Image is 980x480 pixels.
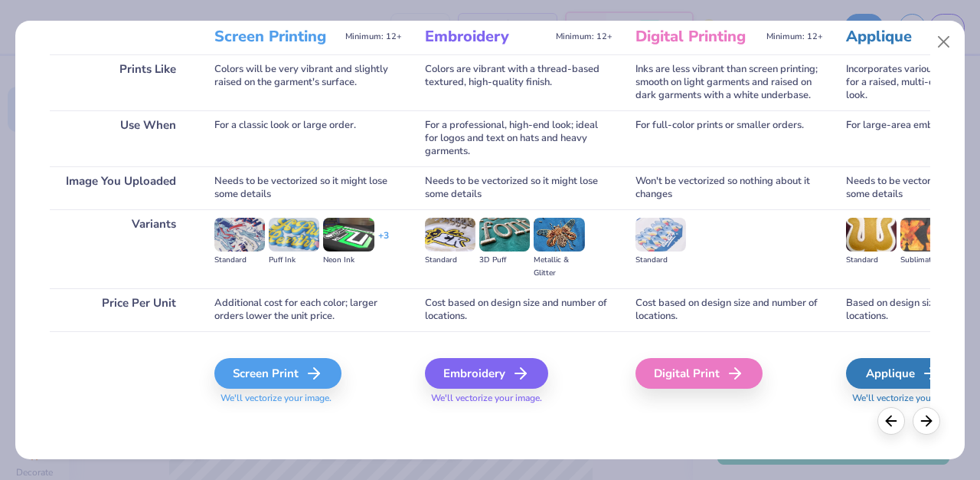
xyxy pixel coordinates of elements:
[766,31,823,42] span: Minimum: 12+
[214,254,265,267] div: Standard
[214,166,402,209] div: Needs to be vectorized so it might lose some details
[534,218,584,252] img: Metallic & Glitter
[479,218,530,252] img: 3D Puff
[50,288,191,331] div: Price Per Unit
[214,54,402,110] div: Colors will be very vibrant and slightly raised on the garment's surface.
[323,254,374,267] div: Neon Ink
[900,254,951,267] div: Sublimated
[635,218,686,252] img: Standard
[635,358,763,389] div: Digital Print
[425,54,612,110] div: Colors are vibrant with a thread-based textured, high-quality finish.
[635,166,823,209] div: Won't be vectorized so nothing about it changes
[323,218,374,252] img: Neon Ink
[534,254,584,280] div: Metallic & Glitter
[269,218,319,252] img: Puff Ink
[345,31,402,42] span: Minimum: 12+
[50,166,191,209] div: Image You Uploaded
[846,254,897,267] div: Standard
[425,358,548,389] div: Embroidery
[378,229,389,255] div: + 3
[635,27,760,47] h3: Digital Printing
[425,166,612,209] div: Needs to be vectorized so it might lose some details
[425,110,612,166] div: For a professional, high-end look; ideal for logos and text on hats and heavy garments.
[214,288,402,331] div: Additional cost for each color; larger orders lower the unit price.
[846,27,971,47] h3: Applique
[214,358,341,389] div: Screen Print
[50,54,191,110] div: Prints Like
[50,110,191,166] div: Use When
[635,54,823,110] div: Inks are less vibrant than screen printing; smooth on light garments and raised on dark garments ...
[635,254,686,267] div: Standard
[425,288,612,331] div: Cost based on design size and number of locations.
[214,218,265,252] img: Standard
[425,218,475,252] img: Standard
[425,27,550,47] h3: Embroidery
[50,209,191,288] div: Variants
[425,254,475,267] div: Standard
[635,110,823,166] div: For full-color prints or smaller orders.
[425,392,612,405] span: We'll vectorize your image.
[269,254,319,267] div: Puff Ink
[556,31,612,42] span: Minimum: 12+
[214,110,402,166] div: For a classic look or large order.
[846,358,959,389] div: Applique
[214,392,402,405] span: We'll vectorize your image.
[479,254,530,267] div: 3D Puff
[635,288,823,331] div: Cost based on design size and number of locations.
[214,27,339,47] h3: Screen Printing
[900,218,951,252] img: Sublimated
[929,28,959,57] button: Close
[846,218,897,252] img: Standard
